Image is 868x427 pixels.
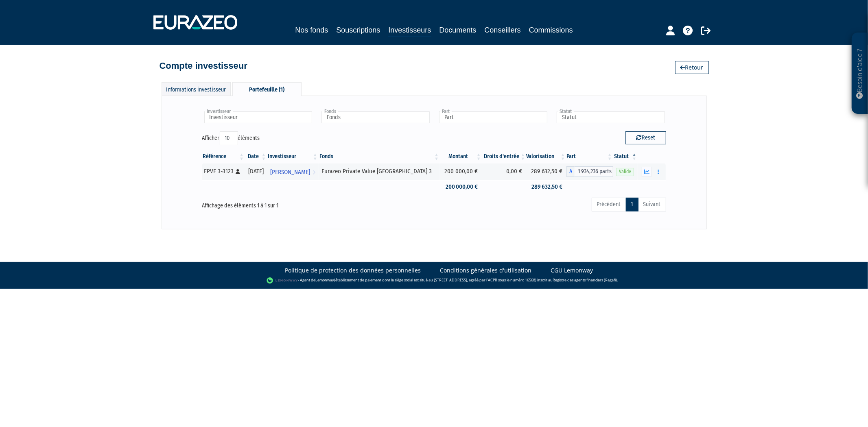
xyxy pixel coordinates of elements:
[160,61,247,71] h4: Compte investisseur
[553,277,617,283] a: Registre des agents financiers (Regafi)
[439,24,477,36] a: Documents
[267,150,319,163] th: Investisseur: activer pour trier la colonne par ordre croissant
[388,24,431,37] a: Investisseurs
[526,180,566,194] td: 289 632,50 €
[321,167,437,176] div: Eurazeo Private Value [GEOGRAPHIC_DATA] 3
[482,163,527,180] td: 0,00 €
[236,169,241,174] i: [Français] Personne physique
[675,61,709,74] a: Retour
[625,131,666,144] button: Reset
[204,167,243,176] div: EPVE 3-3123
[529,24,573,36] a: Commissions
[440,180,482,194] td: 200 000,00 €
[319,150,440,163] th: Fonds: activer pour trier la colonne par ordre croissant
[482,150,527,163] th: Droits d'entrée: activer pour trier la colonne par ordre croissant
[526,163,566,180] td: 289 632,50 €
[267,277,298,285] img: logo-lemonway.png
[220,131,238,145] select: Afficheréléments
[8,277,860,285] div: - Agent de (établissement de paiement dont le siège social est situé au [STREET_ADDRESS], agréé p...
[295,24,328,36] a: Nos fonds
[248,167,264,176] div: [DATE]
[485,24,521,36] a: Conseillers
[162,82,231,96] div: Informations investisseur
[267,163,319,180] a: [PERSON_NAME]
[440,163,482,180] td: 200 000,00 €
[271,165,310,180] span: [PERSON_NAME]
[202,131,260,145] label: Afficher éléments
[313,165,315,180] i: Voir l'investisseur
[551,266,593,274] a: CGU Lemonway
[526,150,566,163] th: Valorisation: activer pour trier la colonne par ordre croissant
[566,166,613,177] div: A - Eurazeo Private Value Europe 3
[855,37,865,110] p: Besoin d'aide ?
[202,150,245,163] th: Référence : activer pour trier la colonne par ordre croissant
[566,150,613,163] th: Part: activer pour trier la colonne par ordre croissant
[315,277,334,283] a: Lemonway
[285,266,421,274] a: Politique de protection des données personnelles
[440,266,532,274] a: Conditions générales d'utilisation
[566,166,575,177] span: A
[153,15,237,30] img: 1732889491-logotype_eurazeo_blanc_rvb.png
[440,150,482,163] th: Montant: activer pour trier la colonne par ordre croissant
[245,150,267,163] th: Date: activer pour trier la colonne par ordre croissant
[575,166,613,177] span: 1 934,236 parts
[626,198,638,211] a: 1
[202,197,389,210] div: Affichage des éléments 1 à 1 sur 1
[613,150,638,163] th: Statut : activer pour trier la colonne par ordre d&eacute;croissant
[336,24,380,36] a: Souscriptions
[232,82,302,96] div: Portefeuille (1)
[616,168,634,176] span: Valide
